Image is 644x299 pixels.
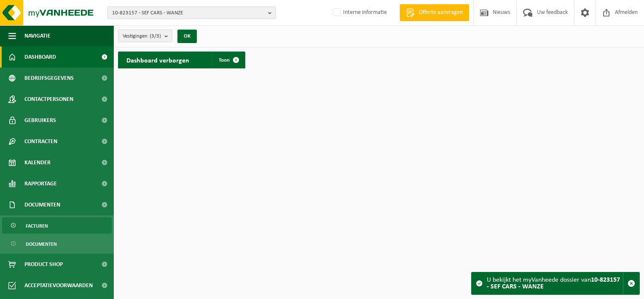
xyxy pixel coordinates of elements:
a: Documenten [2,236,112,252]
a: Facturen [2,217,112,234]
span: Navigatie [24,25,51,46]
a: Offerte aanvragen [400,4,469,21]
label: Interne informatie [331,6,387,19]
h2: Dashboard verborgen [118,52,198,68]
span: Contactpersonen [24,89,73,110]
span: Dashboard [24,46,56,68]
span: Kalender [24,152,51,173]
span: Gebruikers [24,110,56,131]
strong: 10-823157 - SEF CARS - WANZE [487,277,620,290]
span: Documenten [26,236,57,252]
span: Toon [219,57,230,63]
span: Documenten [24,194,60,215]
span: Facturen [26,218,48,234]
span: Rapportage [24,173,57,194]
button: 10-823157 - SEF CARS - WANZE [107,6,276,19]
span: Contracten [24,131,57,152]
a: Toon [212,52,244,68]
span: Vestigingen [123,30,161,43]
span: Offerte aanvragen [417,8,465,17]
span: Product Shop [24,254,63,275]
button: OK [177,30,197,43]
button: Vestigingen(3/3) [118,30,172,42]
count: (3/3) [150,33,161,39]
span: Bedrijfsgegevens [24,68,74,89]
div: U bekijkt het myVanheede dossier van [487,272,623,294]
span: 10-823157 - SEF CARS - WANZE [112,7,265,19]
span: Acceptatievoorwaarden [24,275,93,296]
